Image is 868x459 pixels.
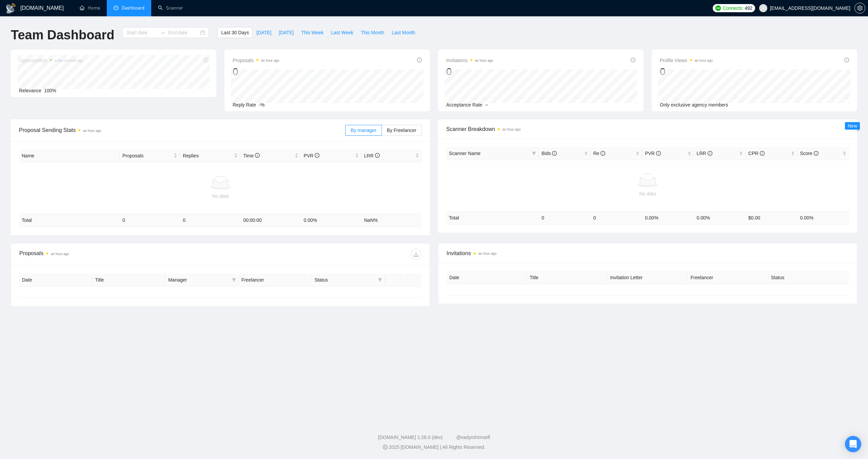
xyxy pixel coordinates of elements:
[180,214,240,227] td: 0
[845,436,861,452] div: Open Intercom Messenger
[552,151,557,156] span: info-circle
[392,29,415,36] span: Last Month
[539,211,590,224] td: 0
[5,3,16,14] img: logo
[19,149,120,162] th: Name
[279,29,294,36] span: [DATE]
[327,27,357,38] button: Last Week
[446,65,493,78] div: 0
[375,153,380,158] span: info-circle
[378,435,443,440] a: [DOMAIN_NAME] 1.26.0 (dev)
[122,152,172,159] span: Proposals
[447,271,527,284] th: Date
[315,153,319,158] span: info-circle
[114,5,118,10] span: dashboard
[748,151,764,156] span: CPR
[275,27,297,38] button: [DATE]
[814,151,818,156] span: info-circle
[5,444,863,451] div: 2025 [DOMAIN_NAME] | All Rights Reserved.
[708,151,712,156] span: info-circle
[768,271,849,284] th: Status
[160,30,165,35] span: to
[314,276,375,284] span: Status
[446,102,482,108] span: Acceptance Rate
[697,151,712,156] span: LRR
[475,59,493,62] time: an hour ago
[256,29,271,36] span: [DATE]
[19,88,41,93] span: Relevance
[259,102,264,108] span: -%
[656,151,661,156] span: info-circle
[357,27,388,38] button: This Month
[221,29,249,36] span: Last 30 Days
[22,192,419,200] div: No data
[240,214,301,227] td: 00:00:00
[165,273,239,287] th: Manager
[253,27,275,38] button: [DATE]
[351,128,376,133] span: By manager
[51,252,69,256] time: an hour ago
[532,151,536,155] span: filter
[126,29,157,36] input: Start date
[364,153,380,158] span: LRR
[541,151,557,156] span: Bids
[527,271,607,284] th: Title
[304,153,320,158] span: PVR
[660,65,713,78] div: 0
[446,211,539,224] td: Total
[593,151,606,156] span: Re
[745,4,752,12] span: 492
[645,151,661,156] span: PVR
[383,445,388,450] span: copyright
[233,65,279,78] div: 0
[377,275,383,285] span: filter
[19,214,120,227] td: Total
[446,125,849,133] span: Scanner Breakdown
[855,5,865,11] span: setting
[231,275,237,285] span: filter
[854,5,865,11] a: setting
[120,214,180,227] td: 0
[761,6,766,11] span: user
[660,56,713,64] span: Profile Views
[243,153,259,158] span: Time
[180,149,240,162] th: Replies
[378,278,382,282] span: filter
[261,59,279,62] time: an hour ago
[19,273,93,287] th: Date
[183,152,233,159] span: Replies
[417,58,422,62] span: info-circle
[447,249,849,257] span: Invitations
[723,4,743,12] span: Connects:
[848,123,857,129] span: New
[478,252,496,255] time: an hour ago
[80,5,100,11] a: homeHome
[485,102,488,108] span: --
[591,211,642,224] td: 0
[301,29,323,36] span: This Week
[411,249,421,260] button: download
[255,153,260,158] span: info-circle
[854,3,865,14] button: setting
[844,58,849,62] span: info-circle
[232,278,236,282] span: filter
[607,271,688,284] th: Invitation Letter
[449,190,846,197] div: No data
[694,211,746,224] td: 0.00 %
[239,273,312,287] th: Freelancer
[19,249,220,260] div: Proposals
[331,29,353,36] span: Last Week
[19,126,345,134] span: Proposal Sending Stats
[168,29,199,36] input: End date
[217,27,253,38] button: Last 30 Days
[600,151,605,156] span: info-circle
[456,435,490,440] a: @vadymhimself
[449,151,480,156] span: Scanner Name
[446,56,493,64] span: Invitations
[388,27,419,38] button: Last Month
[44,88,56,93] span: 100%
[797,211,849,224] td: 0.00 %
[361,214,422,227] td: NaN %
[361,29,384,36] span: This Month
[502,128,520,131] time: an hour ago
